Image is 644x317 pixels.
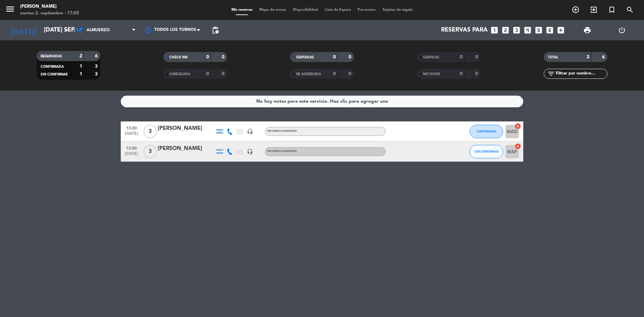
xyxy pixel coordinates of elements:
[534,26,543,35] i: looks_5
[247,149,253,155] i: headset_mic
[470,145,503,158] button: SIN CONFIRMAR
[247,128,253,135] i: headset_mic
[348,71,353,76] strong: 0
[515,143,521,150] i: cancel
[354,8,379,12] span: Pre-acceso
[41,65,64,68] span: CONFIRMADA
[555,70,607,77] input: Filtrar por nombre...
[618,26,626,34] i: power_settings_new
[423,56,439,59] span: SERVIDAS
[144,145,157,158] span: 3
[5,4,15,16] button: menu
[62,26,70,34] i: arrow_drop_down
[228,8,256,12] span: Mis reservas
[123,124,140,131] span: 13:00
[206,71,209,76] strong: 0
[475,150,498,153] span: SIN CONFIRMAR
[95,54,99,58] strong: 6
[490,26,499,35] i: looks_one
[547,70,555,78] i: filter_list
[460,71,463,76] strong: 0
[79,54,82,58] strong: 2
[20,3,79,10] div: [PERSON_NAME]
[222,55,226,59] strong: 0
[169,72,190,76] span: CANCELADA
[501,26,510,35] i: looks_two
[41,73,67,76] span: SIN CONFIRMAR
[206,55,209,59] strong: 0
[123,131,140,139] span: [DATE]
[267,150,297,153] span: Sin menú asignado
[20,10,79,17] div: martes 2. septiembre - 17:05
[5,23,41,38] i: [DATE]
[211,26,219,34] span: pending_actions
[5,4,15,14] i: menu
[79,72,82,76] strong: 1
[123,152,140,159] span: [DATE]
[523,26,532,35] i: looks_4
[95,64,99,69] strong: 3
[587,55,589,59] strong: 2
[256,98,388,105] div: No hay notas para este servicio. Haz clic para agregar una
[289,8,321,12] span: Disponibilidad
[296,72,321,76] span: RE AGENDADA
[556,26,565,35] i: add_box
[348,55,353,59] strong: 0
[41,55,62,58] span: RESERVADAS
[158,124,215,133] div: [PERSON_NAME]
[423,72,440,76] span: NO SHOW
[515,123,521,129] i: cancel
[256,8,289,12] span: Mapa de mesas
[87,28,110,33] span: Almuerzo
[123,144,140,152] span: 13:00
[548,56,558,59] span: TOTAL
[321,8,354,12] span: Lista de Espera
[144,125,157,138] span: 3
[169,56,188,59] span: CHECK INS
[379,8,416,12] span: Tarjetas de regalo
[333,55,336,59] strong: 0
[583,26,591,34] span: print
[441,27,488,34] span: Reservas para
[296,56,314,59] span: SENTADAS
[475,71,479,76] strong: 0
[512,26,521,35] i: looks_3
[79,64,82,69] strong: 1
[475,55,479,59] strong: 0
[460,55,463,59] strong: 0
[590,6,598,14] i: exit_to_app
[626,6,634,14] i: search
[95,72,99,76] strong: 3
[470,125,503,138] button: CONFIRMADA
[158,144,215,153] div: [PERSON_NAME]
[267,130,297,133] span: Sin menú asignado
[545,26,554,35] i: looks_6
[572,6,580,14] i: add_circle_outline
[333,71,336,76] strong: 0
[477,129,496,133] span: CONFIRMADA
[222,71,226,76] strong: 0
[608,6,616,14] i: turned_in_not
[604,20,639,40] div: LOG OUT
[602,55,606,59] strong: 6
